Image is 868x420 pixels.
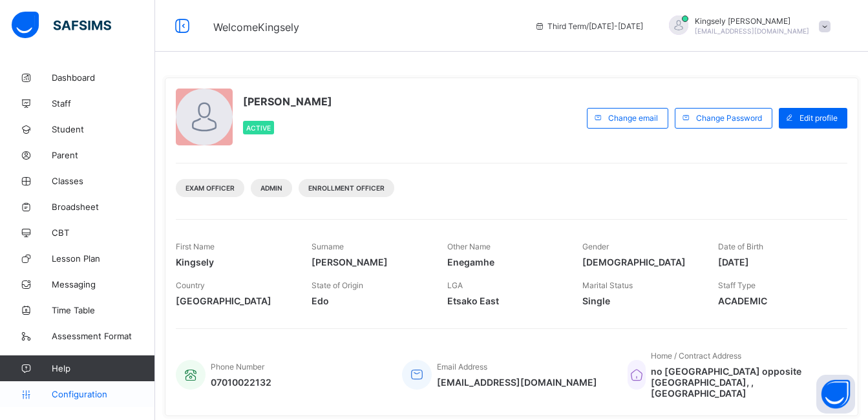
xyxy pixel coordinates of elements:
span: Gender [582,242,609,251]
span: Kingsely [176,257,292,268]
span: Kingsely [PERSON_NAME] [695,16,809,26]
span: no [GEOGRAPHIC_DATA] opposite [GEOGRAPHIC_DATA], , [GEOGRAPHIC_DATA] [651,366,834,399]
span: Etsako East [447,295,564,306]
span: session/term information [535,21,643,31]
span: Classes [52,176,155,186]
span: [EMAIL_ADDRESS][DOMAIN_NAME] [437,377,597,388]
span: Messaging [52,279,155,289]
span: Welcome Kingsely [213,21,299,34]
span: Surname [312,242,344,251]
span: Enrollment Officer [308,184,385,192]
span: 07010022132 [211,377,271,388]
span: Help [52,363,154,373]
span: Change email [608,113,658,123]
span: Single [582,295,699,306]
span: Parent [52,150,155,160]
span: Time Table [52,305,155,315]
span: Enegamhe [447,257,564,268]
span: Admin [260,184,282,192]
span: Other Name [447,242,491,251]
span: LGA [447,280,463,290]
span: Student [52,124,155,134]
span: [EMAIL_ADDRESS][DOMAIN_NAME] [695,27,809,35]
span: Assessment Format [52,331,155,341]
span: Edo [312,295,428,306]
span: Home / Contract Address [651,351,741,361]
span: [PERSON_NAME] [312,257,428,268]
div: KingselyGabriel [656,16,837,37]
span: [DEMOGRAPHIC_DATA] [582,257,699,268]
button: Open asap [816,375,855,414]
span: Broadsheet [52,202,155,212]
span: Country [176,280,205,290]
span: [DATE] [718,257,834,268]
span: Change Password [696,113,762,123]
span: Exam Officer [185,184,235,192]
span: Email Address [437,362,487,372]
span: Lesson Plan [52,253,155,264]
span: Date of Birth [718,242,763,251]
span: Configuration [52,389,154,399]
img: safsims [12,12,111,39]
span: Marital Status [582,280,633,290]
span: CBT [52,227,155,238]
span: Phone Number [211,362,264,372]
span: Staff Type [718,280,756,290]
span: First Name [176,242,215,251]
span: Active [246,124,271,132]
span: Edit profile [799,113,838,123]
span: State of Origin [312,280,363,290]
span: Staff [52,98,155,109]
span: ACADEMIC [718,295,834,306]
span: [GEOGRAPHIC_DATA] [176,295,292,306]
span: [PERSON_NAME] [243,95,332,108]
span: Dashboard [52,72,155,83]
